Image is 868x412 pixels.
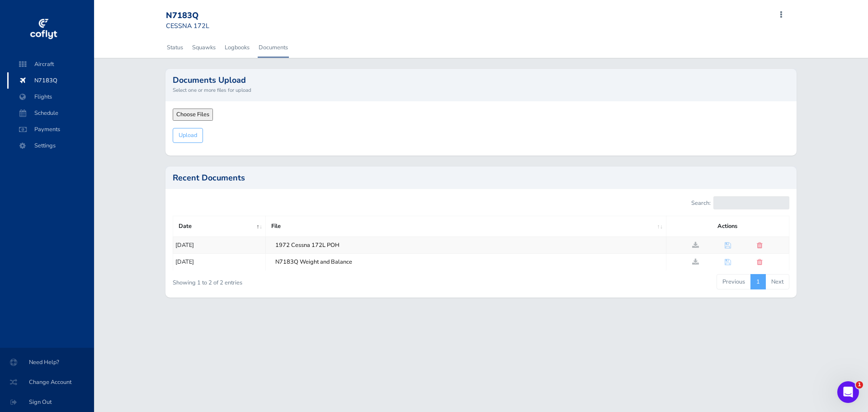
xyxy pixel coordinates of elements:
a: Logbooks [224,38,250,57]
label: Search: [691,196,789,209]
td: [DATE] [173,254,265,270]
h2: Recent Documents [173,174,790,182]
div: Showing 1 to 2 of 2 entries [173,273,423,287]
a: Status [166,38,184,57]
td: [DATE] [173,237,265,253]
a: Squawks [191,38,217,57]
span: Need Help? [11,354,83,370]
span: Flights [16,89,85,105]
span: N7183Q [16,72,85,89]
img: coflyt logo [28,16,58,43]
th: File: activate to sort column ascending [265,216,666,237]
div: N7183Q [166,11,231,21]
th: Actions [666,216,789,237]
h2: Documents Upload [173,76,790,84]
span: Settings [16,137,85,154]
a: 1 [750,274,766,289]
input: Upload [173,128,203,143]
span: Change Account [11,374,83,390]
small: CESSNA 172L [166,21,209,30]
span: Sign Out [11,394,83,410]
span: Aircraft [16,56,85,72]
small: Select one or more files for upload [173,86,790,94]
span: 1 [856,381,863,388]
span: Payments [16,121,85,137]
a: Documents [258,38,289,57]
input: Search: [713,196,789,209]
iframe: Intercom live chat [837,381,859,403]
span: Schedule [16,105,85,121]
th: Date: activate to sort column descending [173,216,265,237]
